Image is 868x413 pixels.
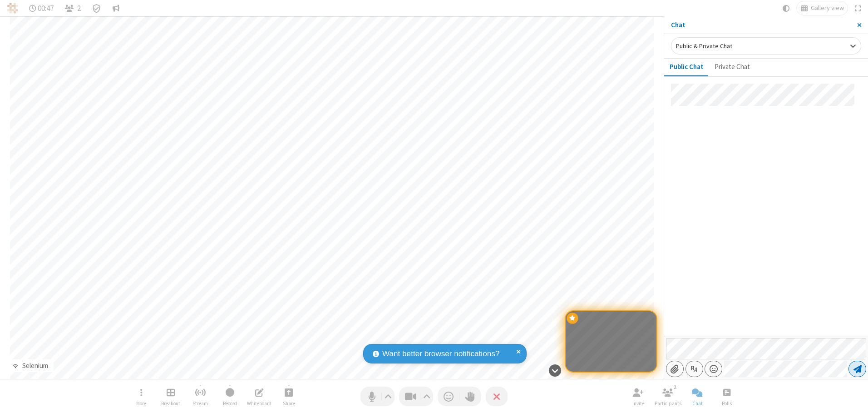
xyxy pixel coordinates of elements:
button: Conversation [108,1,123,15]
button: Stop video (Alt+V) [399,387,433,406]
button: Open menu [128,383,155,409]
span: More [136,401,146,406]
div: Meeting details Encryption enabled [88,1,105,15]
button: Raise hand [459,387,481,406]
span: Participants [655,401,681,406]
span: Want better browser notifications? [382,348,499,360]
span: Gallery view [811,5,844,12]
button: End or leave meeting [486,387,508,406]
button: Send message [848,361,866,377]
p: Chat [671,20,850,30]
span: Public & Private Chat [676,42,732,50]
button: Start recording [216,383,243,409]
button: Invite participants (Alt+I) [625,383,652,409]
div: Selenium [19,361,51,371]
span: Invite [632,401,644,406]
span: Whiteboard [247,401,271,406]
button: Open participant list [654,383,681,409]
span: Breakout [161,401,180,406]
div: 2 [671,383,679,391]
button: Close sidebar [850,16,868,34]
div: Timer [25,1,58,15]
span: Polls [722,401,732,406]
span: 2 [77,4,81,13]
button: Send a reaction [438,387,459,406]
button: Open poll [713,383,740,409]
button: Manage Breakout Rooms [157,383,184,409]
button: Open menu [705,361,722,377]
span: Record [223,401,237,406]
button: Start streaming [187,383,214,409]
button: Public Chat [664,59,709,76]
span: Chat [692,401,703,406]
button: Hide [545,359,564,381]
span: Share [283,401,295,406]
span: Stream [192,401,208,406]
button: Fullscreen [851,1,865,15]
button: Using system theme [779,1,794,15]
img: QA Selenium DO NOT DELETE OR CHANGE [7,3,18,14]
button: Show formatting [686,361,703,377]
button: Video setting [421,387,433,406]
button: Audio settings [382,387,395,406]
button: Mute (Alt+A) [360,387,395,406]
button: Open participant list [61,1,84,15]
button: Start sharing [275,383,302,409]
button: Change layout [797,1,848,15]
button: Private Chat [709,59,755,76]
button: Close chat [684,383,711,409]
span: 00:47 [38,4,54,13]
button: Open shared whiteboard [246,383,273,409]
